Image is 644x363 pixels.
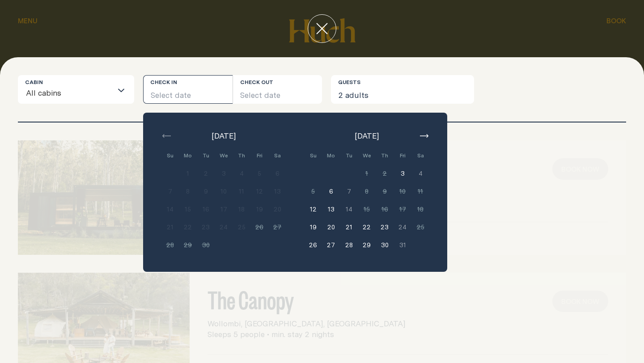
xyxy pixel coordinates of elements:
button: 15 [179,200,197,218]
button: 19 [304,218,322,236]
div: Th [376,147,394,165]
button: 27 [322,236,340,254]
button: 8 [358,182,376,200]
div: Mo [179,147,197,165]
button: 16 [197,200,215,218]
div: Su [304,147,322,165]
button: Select date [143,75,233,104]
label: Guests [338,79,360,86]
button: 9 [197,182,215,200]
button: 27 [268,218,286,236]
button: 28 [161,236,179,254]
button: close [308,14,336,43]
button: 11 [233,182,250,200]
button: 8 [179,182,197,200]
button: 18 [233,200,250,218]
button: 6 [268,165,286,182]
button: 30 [197,236,215,254]
button: 4 [233,165,250,182]
button: Select date [233,75,322,104]
button: 3 [215,165,233,182]
button: 28 [340,236,358,254]
button: 17 [394,200,411,218]
button: 18 [411,200,429,218]
button: 22 [358,218,376,236]
button: 21 [161,218,179,236]
span: All cabins [25,83,62,103]
button: 31 [394,236,411,254]
button: 29 [358,236,376,254]
button: 13 [322,200,340,218]
input: Search for option [62,84,112,103]
div: Th [233,147,250,165]
button: 20 [322,218,340,236]
button: 7 [340,182,358,200]
button: 23 [197,218,215,236]
div: Su [161,147,179,165]
button: 30 [376,236,394,254]
button: 15 [358,200,376,218]
button: 16 [376,200,394,218]
button: 13 [268,182,286,200]
div: Search for option [18,75,134,104]
button: 9 [376,182,394,200]
button: 6 [322,182,340,200]
button: 7 [161,182,179,200]
button: 5 [304,182,322,200]
button: 17 [215,200,233,218]
div: Tu [197,147,215,165]
button: 29 [179,236,197,254]
button: 2 [376,165,394,182]
button: 12 [304,200,322,218]
button: 10 [394,182,411,200]
div: We [215,147,233,165]
button: 23 [376,218,394,236]
div: Sa [268,147,286,165]
div: Fri [250,147,268,165]
button: 25 [411,218,429,236]
div: Fri [394,147,411,165]
div: Mo [322,147,340,165]
div: We [358,147,376,165]
button: 12 [250,182,268,200]
button: 21 [340,218,358,236]
span: [DATE] [355,131,379,141]
button: 20 [268,200,286,218]
button: 26 [250,218,268,236]
button: 1 [358,165,376,182]
button: 24 [215,218,233,236]
button: 2 [197,165,215,182]
button: 10 [215,182,233,200]
button: 25 [233,218,250,236]
button: 4 [411,165,429,182]
button: 3 [394,165,411,182]
div: Tu [340,147,358,165]
button: 14 [161,200,179,218]
button: 5 [250,165,268,182]
button: 11 [411,182,429,200]
button: 1 [179,165,197,182]
button: 26 [304,236,322,254]
button: 24 [394,218,411,236]
button: 2 adults [331,75,474,104]
span: [DATE] [212,131,236,141]
button: 22 [179,218,197,236]
button: 19 [250,200,268,218]
div: Sa [411,147,429,165]
button: 14 [340,200,358,218]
